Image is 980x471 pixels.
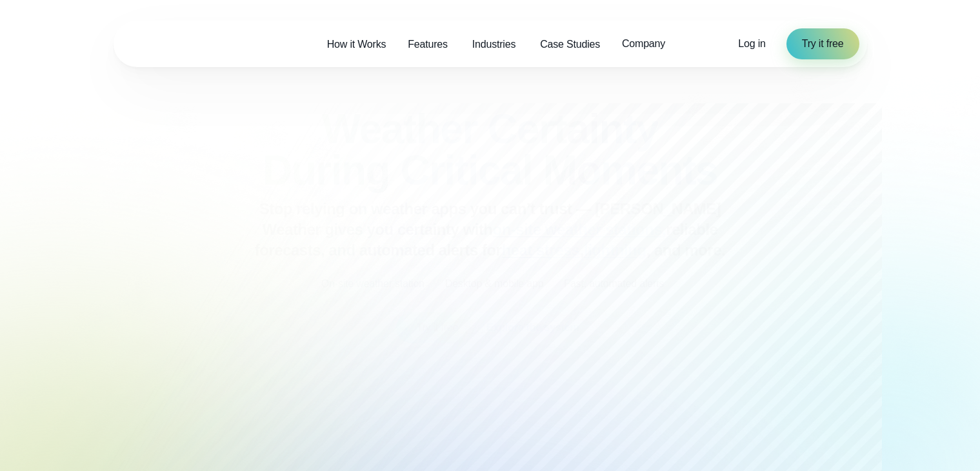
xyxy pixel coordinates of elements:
a: Case Studies [529,31,611,57]
span: Case Studies [540,37,600,52]
a: Log in [738,36,765,52]
span: How it Works [327,37,386,52]
a: How it Works [316,31,397,57]
a: Try it free [786,28,859,59]
span: Features [408,37,448,52]
span: Industries [472,37,515,52]
span: Try it free [802,36,844,52]
span: Log in [738,38,765,49]
span: Company [622,36,665,52]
